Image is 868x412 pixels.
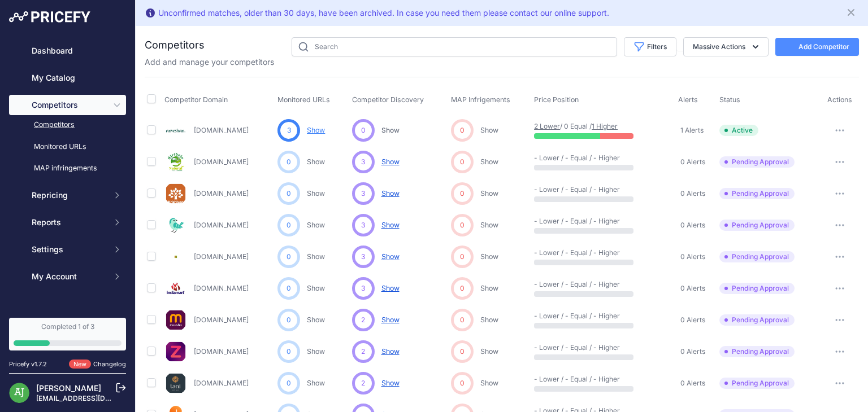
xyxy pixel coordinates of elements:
span: 0 [287,378,291,388]
button: Competitors [9,95,126,115]
a: Show [480,126,498,134]
span: Pending Approval [719,378,795,389]
a: 2 Lower [534,122,560,130]
span: 0 [287,157,291,167]
span: 0 [460,189,465,199]
p: / 0 Equal / [534,122,606,131]
span: 0 Alerts [680,252,705,261]
span: 0 Alerts [680,157,705,166]
span: 0 Alerts [680,379,705,388]
p: - Lower / - Equal / - Higher [534,312,606,321]
a: Show [480,284,498,292]
span: 0 Alerts [680,189,705,198]
nav: Sidebar [9,41,126,375]
a: [PERSON_NAME] [36,383,101,393]
a: Show [480,157,498,166]
span: 0 [287,283,291,293]
span: 0 [287,347,291,357]
span: Show [381,315,400,324]
span: 3 [361,157,365,167]
a: [DOMAIN_NAME] [194,221,249,229]
span: Pending Approval [719,251,795,262]
a: Completed 1 of 3 [9,318,126,350]
span: Pending Approval [719,156,795,168]
span: Competitors [32,99,106,111]
span: Show [381,221,400,229]
a: Changelog [93,360,126,368]
span: 3 [361,189,365,199]
p: - Lower / - Equal / - Higher [534,185,606,194]
span: 2 [361,378,365,388]
a: [DOMAIN_NAME] [194,252,249,261]
span: 2 [361,347,365,357]
h2: Competitors [145,37,205,53]
span: Reports [32,217,106,228]
span: 3 [361,252,365,262]
button: Repricing [9,185,126,205]
span: Show [381,284,400,292]
a: [DOMAIN_NAME] [194,157,249,166]
a: 1 Alerts [678,125,704,136]
p: - Lower / - Equal / - Higher [534,343,606,352]
span: Pending Approval [719,283,795,294]
a: [DOMAIN_NAME] [194,315,249,324]
span: 0 [460,315,465,325]
a: Alerts [9,312,126,332]
span: 0 [287,315,291,325]
p: Add and manage your competitors [145,56,274,68]
p: - Lower / - Equal / - Higher [534,280,606,289]
span: 0 [460,220,465,230]
div: Unconfirmed matches, older than 30 days, have been archived. In case you need them please contact... [158,7,609,19]
a: Competitors [9,115,126,135]
button: Reports [9,212,126,233]
a: Show [307,189,325,198]
span: Repricing [32,190,106,201]
span: Pending Approval [719,220,795,231]
span: New [69,360,91,369]
span: 3 [287,125,291,135]
a: Show [480,379,498,387]
span: Show [381,379,400,387]
span: 0 [460,125,465,135]
a: Show [480,221,498,229]
a: Show [480,315,498,324]
span: 2 [361,315,365,325]
p: - Lower / - Equal / - Higher [534,375,606,384]
span: 0 [460,347,465,357]
span: 0 [287,252,291,262]
a: Monitored URLs [9,137,126,157]
span: MAP Infrigements [451,95,510,104]
span: Pending Approval [719,346,795,357]
div: Pricefy v1.7.2 [9,360,47,369]
span: Show [381,126,400,134]
a: Show [480,347,498,356]
a: My Catalog [9,68,126,88]
span: Show [381,252,400,261]
span: 1 Alerts [680,126,704,135]
span: 3 [361,283,365,293]
span: Show [381,157,400,166]
a: Show [480,189,498,198]
span: Show [381,189,400,198]
span: 0 Alerts [680,284,705,293]
span: 0 [460,283,465,293]
span: Status [719,95,740,104]
a: [DOMAIN_NAME] [194,284,249,292]
a: Show [307,252,325,261]
button: Add Competitor [775,38,859,56]
a: [DOMAIN_NAME] [194,189,249,198]
a: [EMAIL_ADDRESS][DOMAIN_NAME] [36,394,154,402]
span: Competitor Discovery [352,95,424,104]
span: Competitor Domain [164,95,228,104]
div: Completed 1 of 3 [14,322,121,331]
a: Show [307,157,325,166]
span: Alerts [678,95,698,104]
span: Price Position [534,95,579,104]
button: My Account [9,266,126,287]
span: Settings [32,244,106,255]
a: Show [307,221,325,229]
span: 3 [361,220,365,230]
span: 0 [460,252,465,262]
span: My Account [32,271,106,282]
span: Pending Approval [719,188,795,199]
